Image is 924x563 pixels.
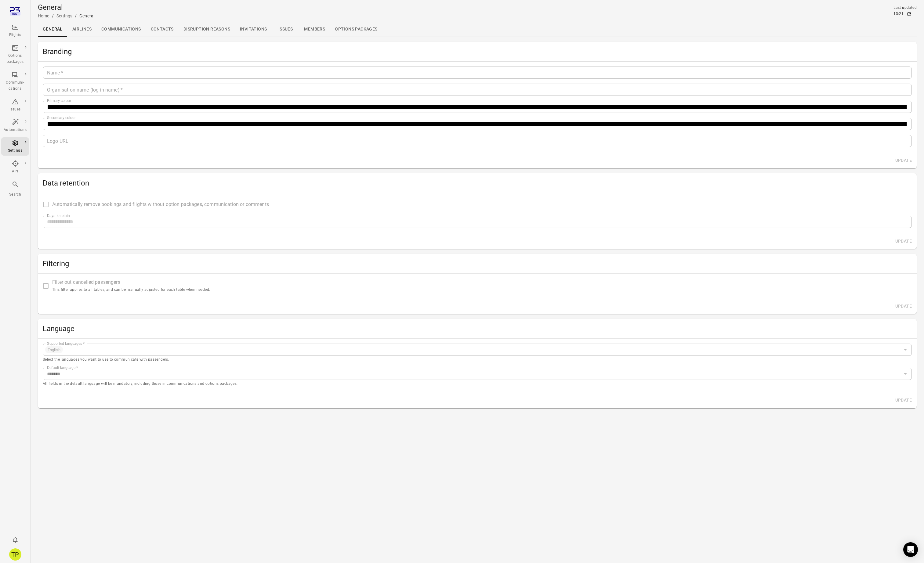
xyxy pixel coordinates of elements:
[1,158,29,176] a: API
[43,381,912,387] p: All fields in the default language will be mandatory, including those in communications and optio...
[330,22,382,37] a: Options packages
[1,69,29,94] a: Communi-cations
[52,12,54,20] li: /
[9,534,21,546] button: Notifications
[47,98,71,103] label: Primary colour
[9,548,21,561] div: TP
[43,259,912,269] h2: Filtering
[38,22,917,37] div: Local navigation
[56,13,72,18] a: Settings
[1,22,29,40] a: Flights
[1,137,29,156] a: Settings
[299,22,330,37] a: Members
[47,115,76,120] label: Secondary colour
[4,192,27,198] div: Search
[38,13,49,18] a: Home
[79,13,94,19] div: General
[4,127,27,133] div: Automations
[1,96,29,114] a: Issues
[1,42,29,67] a: Options packages
[4,106,27,113] div: Issues
[903,542,918,557] div: Open Intercom Messenger
[43,324,912,334] h2: Language
[38,22,67,37] a: General
[1,117,29,135] a: Automations
[43,178,912,188] h2: Data retention
[52,279,210,293] span: Filter out cancelled passengers
[272,22,299,37] a: Issues
[38,2,94,12] h1: General
[7,546,24,563] button: Tómas Páll Máté
[47,365,78,370] label: Default language
[52,201,269,208] span: Automatically remove bookings and flights without option packages, communication or comments
[4,80,27,92] div: Communi-cations
[47,341,85,346] label: Supported languages
[75,12,77,20] li: /
[906,11,912,17] button: Refresh data
[146,22,179,37] a: Contacts
[4,53,27,65] div: Options packages
[43,47,912,56] h2: Branding
[235,22,272,37] a: Invitations
[96,22,146,37] a: Communications
[1,179,29,199] button: Search
[893,11,904,17] div: 13:21
[4,32,27,38] div: Flights
[893,5,917,11] div: Last updated
[4,168,27,175] div: API
[52,287,210,293] p: This filter applies to all tables, and can be manually adjusted for each table when needed.
[38,12,94,20] nav: Breadcrumbs
[179,22,235,37] a: Disruption reasons
[4,148,27,154] div: Settings
[67,22,96,37] a: Airlines
[43,357,912,363] p: Select the languages you want to use to communicate with passengers.
[47,213,70,218] label: Days to retain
